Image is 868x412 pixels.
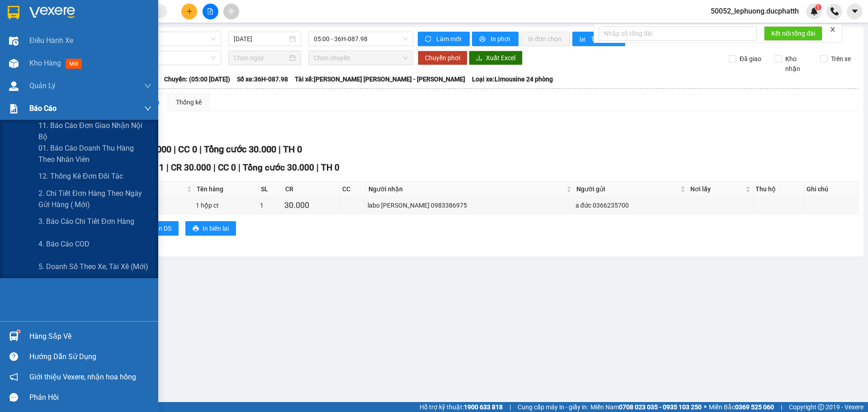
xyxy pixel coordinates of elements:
[147,162,164,173] span: SL 1
[284,199,338,212] div: 30.000
[38,142,151,165] span: 01. Báo cáo doanh thu hàng theo nhân viên
[599,26,757,41] input: Nhập số tổng đài
[176,97,202,107] div: Thống kê
[9,59,19,68] img: warehouse-icon
[830,7,839,15] img: phone-icon
[321,162,340,173] span: TH 0
[314,32,408,46] span: 05:00 - 36H-087.98
[368,184,564,194] span: Người nhận
[572,32,625,46] button: bar-chartThống kê
[753,182,804,197] th: Thu hộ
[9,81,19,91] img: warehouse-icon
[782,54,813,74] span: Kho nhận
[576,200,687,210] div: a đức 0366235700
[234,34,288,44] input: 12/09/2025
[619,403,702,411] strong: 0708 023 035 - 0935 103 250
[140,221,179,236] button: printerIn DS
[340,182,367,197] th: CC
[8,6,19,19] img: logo-vxr
[243,162,314,173] span: Tổng cước 30.000
[9,352,18,361] span: question-circle
[194,182,259,197] th: Tên hàng
[207,8,213,14] span: file-add
[283,144,302,155] span: TH 0
[703,5,806,17] span: 50052_lephuong.ducphatth
[237,74,288,84] span: Số xe: 36H-087.98
[735,403,774,411] strong: 0369 525 060
[9,393,18,402] span: message
[174,144,176,155] span: |
[576,184,679,194] span: Người gửi
[827,54,854,64] span: Trên xe
[420,402,503,412] span: Hỗ trợ kỹ thuật:
[464,403,503,411] strong: 1900 633 818
[164,74,230,84] span: Chuyến: (05:00 [DATE])
[9,36,19,46] img: warehouse-icon
[418,32,470,46] button: syncLàm mới
[223,4,239,19] button: aim
[368,200,572,210] div: labo [PERSON_NAME] 0983386975
[771,28,815,38] span: Kết nối tổng đài
[295,74,465,84] span: Tài xế: [PERSON_NAME] [PERSON_NAME] - [PERSON_NAME]
[29,59,61,67] span: Kho hàng
[29,371,136,383] span: Giới thiệu Vexere, nhận hoa hồng
[830,26,836,33] span: close
[815,4,821,10] sup: 1
[491,34,511,44] span: In phơi
[469,51,523,65] button: downloadXuất Excel
[764,26,822,41] button: Kết nối tổng đài
[203,223,229,233] span: In biên lai
[29,80,56,91] span: Quản Lý
[278,144,281,155] span: |
[9,331,19,341] img: warehouse-icon
[9,373,18,381] span: notification
[218,162,236,173] span: CC 0
[521,32,570,46] button: In đơn chọn
[38,120,151,142] span: 11. Báo cáo đơn giao nhận nội bộ
[818,404,824,410] span: copyright
[38,170,123,182] span: 12. Thống kê đơn đối tác
[259,182,283,197] th: SL
[178,144,197,155] span: CC 0
[181,4,197,19] button: plus
[847,4,863,19] button: caret-down
[781,402,782,412] span: |
[316,162,319,173] span: |
[736,54,765,64] span: Đã giao
[810,7,818,15] img: icon-new-feature
[418,51,467,65] button: Chuyển phơi
[486,53,515,63] span: Xuất Excel
[234,53,288,63] input: Chọn ngày
[29,350,151,364] div: Hướng dẫn sử dụng
[29,391,151,404] div: Phản hồi
[171,162,211,173] span: CR 30.000
[238,162,241,173] span: |
[186,8,193,14] span: plus
[709,402,774,412] span: Miền Bắc
[509,402,511,412] span: |
[213,162,216,173] span: |
[816,4,820,10] span: 1
[476,55,482,62] span: download
[479,36,487,43] span: printer
[425,36,433,43] span: sync
[704,405,707,409] span: ⚪️
[144,105,151,112] span: down
[29,330,151,343] div: Hàng sắp về
[314,51,408,65] span: Chọn chuyến
[228,8,234,14] span: aim
[196,200,257,210] div: 1 hộp ct
[203,4,218,19] button: file-add
[518,402,588,412] span: Cung cấp máy in - giấy in:
[472,32,519,46] button: printerIn phơi
[157,223,171,233] span: In DS
[690,184,744,194] span: Nơi lấy
[193,225,199,232] span: printer
[66,59,82,69] span: mới
[804,182,858,197] th: Ghi chú
[260,200,282,210] div: 1
[283,182,340,197] th: CR
[185,221,236,236] button: printerIn biên lai
[38,188,151,210] span: 2. Chi tiết đơn hàng theo ngày gửi hàng ( mới)
[38,238,90,250] span: 4. Báo cáo COD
